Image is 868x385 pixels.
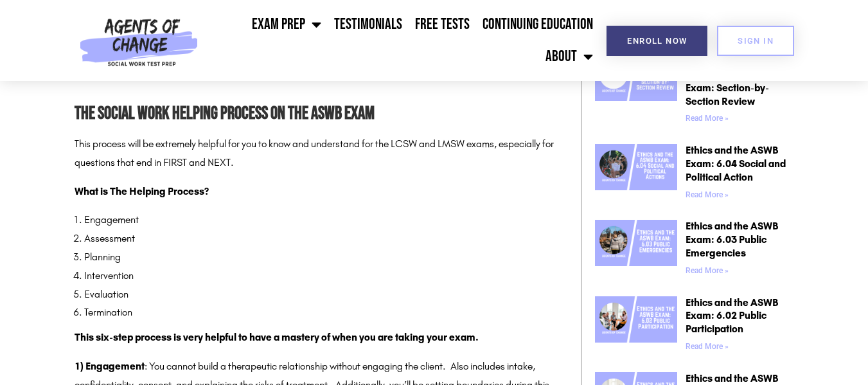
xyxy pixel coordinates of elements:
[328,8,409,40] a: Testimonials
[686,114,729,123] a: Read more about NASW Code of Ethics Explained for the ASWB Exam: Section-by-Section Review
[686,342,729,351] a: Read more about Ethics and the ASWB Exam: 6.02 Public Participation
[204,8,600,73] nav: Menu
[686,55,792,107] a: NASW Code of Ethics Explained for the ASWB Exam: Section-by-Section Review
[75,185,209,197] strong: What is The Helping Process?
[75,360,145,372] strong: 1) Engagement
[75,135,562,172] p: This process will be extremely helpful for you to know and understand for the LCSW and LMSW exams...
[686,296,778,336] a: Ethics and the ASWB Exam: 6.02 Public Participation
[84,229,562,248] li: Assessment
[75,331,479,343] strong: This six-step process is very helpful to have a mastery of when you are taking your exam.
[686,220,778,259] a: Ethics and the ASWB Exam: 6.03 Public Emergencies
[717,26,794,56] a: SIGN IN
[245,8,328,40] a: Exam Prep
[84,211,562,229] li: Engagement
[75,100,562,129] h2: The Social Work Helping Process on the ASWB Exam
[607,26,707,56] a: Enroll Now
[595,296,677,356] a: Ethics and the ASWB Exam 6.02 Public Participation
[84,248,562,267] li: Planning
[686,190,729,199] a: Read more about Ethics and the ASWB Exam: 6.04 Social and Political Action
[595,144,677,190] img: Ethics and the ASWB Exam 6.04 Social and Political Actions (1)
[686,266,729,275] a: Read more about Ethics and the ASWB Exam: 6.03 Public Emergencies
[84,267,562,285] li: Intervention
[738,37,774,45] span: SIGN IN
[409,8,476,40] a: Free Tests
[595,144,677,204] a: Ethics and the ASWB Exam 6.04 Social and Political Actions (1)
[627,37,687,45] span: Enroll Now
[476,8,599,40] a: Continuing Education
[595,296,677,343] img: Ethics and the ASWB Exam 6.02 Public Participation
[539,40,599,73] a: About
[595,55,677,128] a: NASW Code of Ethics + The ASWB Exam Section-by-Section Review
[595,220,677,280] a: Ethics and the ASWB Exam 6.03 Public Emergencies
[686,144,786,183] a: Ethics and the ASWB Exam: 6.04 Social and Political Action
[84,303,562,322] li: Termination
[595,220,677,266] img: Ethics and the ASWB Exam 6.03 Public Emergencies
[84,285,562,304] li: Evaluation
